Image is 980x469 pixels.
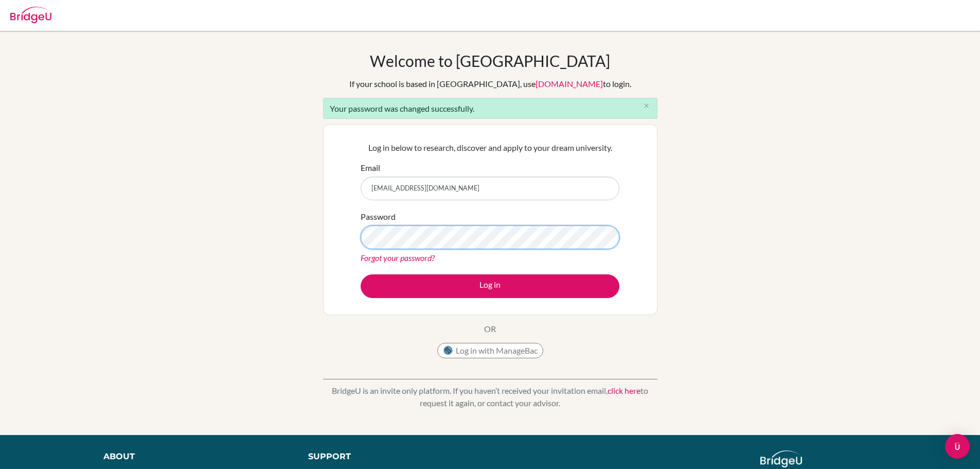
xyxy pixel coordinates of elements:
a: click here [608,386,640,395]
a: [DOMAIN_NAME] [536,79,603,89]
p: OR [484,323,496,335]
img: logo_white@2x-f4f0deed5e89b7ecb1c2cc34c3e3d731f90f0f143d5ea2071677605dd97b5244.png [760,450,802,467]
img: Bridge-U [10,7,51,23]
div: Your password was changed successfully. [323,98,657,119]
div: If your school is based in [GEOGRAPHIC_DATA], use to login. [349,78,631,90]
label: Email [361,162,380,174]
div: Support [308,450,478,463]
button: Log in [361,274,619,298]
p: Log in below to research, discover and apply to your dream university. [361,142,619,154]
a: Forgot your password? [361,253,435,263]
h1: Welcome to [GEOGRAPHIC_DATA] [370,51,610,70]
button: Log in with ManageBac [437,343,543,358]
p: BridgeU is an invite only platform. If you haven’t received your invitation email, to request it ... [323,385,657,409]
button: Close [636,98,657,114]
div: Open Intercom Messenger [945,434,970,459]
label: Password [361,211,396,223]
div: About [103,450,285,463]
i: close [643,102,650,110]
